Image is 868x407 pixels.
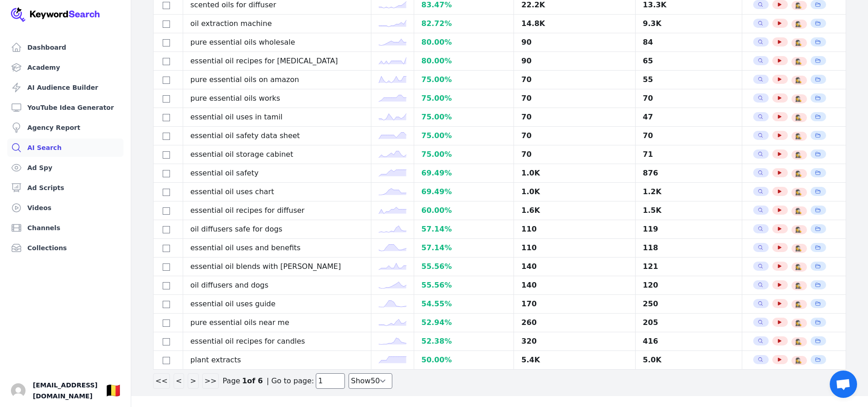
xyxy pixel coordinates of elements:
[521,168,628,179] div: 1.0K
[795,357,802,364] button: 🕵️‍♀️
[521,261,628,272] div: 140
[183,276,371,295] td: oil diffusers and dogs
[643,336,734,347] div: 416
[421,37,507,48] div: 80.00 %
[242,376,263,386] strong: 1 of 6
[421,205,507,216] div: 60.00 %
[795,77,802,84] span: 🕵️‍♀️
[643,224,734,235] div: 119
[795,2,802,9] span: 🕵️‍♀️
[795,301,802,308] button: 🕵️‍♀️
[183,89,371,108] td: pure essential oils works
[183,258,371,276] td: essential oil blends with [PERSON_NAME]
[643,112,734,123] div: 47
[795,114,802,121] span: 🕵️‍♀️
[33,380,98,402] span: [EMAIL_ADDRESS][DOMAIN_NAME]
[183,332,371,351] td: essential oil recipes for candles
[421,93,507,104] div: 75.00 %
[643,168,734,179] div: 876
[521,56,628,67] div: 90
[795,189,802,196] button: 🕵️‍♀️
[183,183,371,201] td: essential oil uses chart
[795,39,802,46] button: 🕵️‍♀️
[795,133,802,140] button: 🕵️‍♀️
[795,263,802,271] span: 🕵️‍♀️
[795,207,802,215] button: 🕵️‍♀️
[421,56,507,67] div: 80.00 %
[183,295,371,314] td: essential oil uses guide
[830,371,857,398] div: Open chat
[795,95,802,103] button: 🕵️‍♀️
[643,93,734,104] div: 70
[421,186,507,197] div: 69.49 %
[421,280,507,291] div: 55.56 %
[267,373,345,389] span: | Go to page:
[7,38,123,57] a: Dashboard
[183,220,371,239] td: oil diffusers safe for dogs
[521,242,628,253] div: 110
[795,95,802,103] span: 🕵️‍♀️
[7,159,123,177] a: Ad Spy
[7,118,123,137] a: Agency Report
[795,2,802,9] button: 🕵️‍♀️
[795,77,802,84] button: 🕵️‍♀️
[795,282,802,289] button: 🕵️‍♀️
[643,242,734,253] div: 118
[7,219,123,237] a: Channels
[421,242,507,253] div: 57.14 %
[183,15,371,33] td: oil extraction machine
[643,355,734,366] div: 5.0K
[643,186,734,197] div: 1.2K
[521,317,628,328] div: 260
[795,151,802,159] button: 🕵️‍♀️
[643,149,734,160] div: 71
[421,112,507,123] div: 75.00 %
[521,299,628,309] div: 170
[421,18,507,29] div: 82.72 %
[421,355,507,366] div: 50.00 %
[11,383,26,398] button: Open user button
[421,168,507,179] div: 69.49 %
[795,170,802,177] span: 🕵️‍♀️
[174,373,184,389] button: <
[795,357,802,364] span: 🕵️‍♀️
[643,37,734,48] div: 84
[795,151,802,159] span: 🕵️‍♀️
[795,338,802,345] button: 🕵️‍♀️
[795,319,802,327] button: 🕵️‍♀️
[183,71,371,89] td: pure essential oils on amazon
[643,18,734,29] div: 9.3K
[11,7,100,22] img: Your Company
[153,373,170,389] button: <<
[795,245,802,252] span: 🕵️‍♀️
[421,74,507,85] div: 75.00 %
[521,112,628,123] div: 70
[183,33,371,52] td: pure essential oils wholesale
[795,21,802,28] button: 🕵️‍♀️
[521,186,628,197] div: 1.0K
[795,189,802,196] span: 🕵️‍♀️
[183,52,371,71] td: essential oil recipes for [MEDICAL_DATA]
[795,58,802,65] span: 🕵️‍♀️
[795,207,802,215] span: 🕵️‍♀️
[202,373,219,389] button: >>
[643,130,734,141] div: 70
[421,130,507,141] div: 75.00 %
[521,355,628,366] div: 5.4K
[421,317,507,328] div: 52.94 %
[795,319,802,327] span: 🕵️‍♀️
[183,108,371,127] td: essential oil uses in tamil
[105,381,122,400] button: 🇧🇪
[521,149,628,160] div: 70
[105,382,122,399] div: 🇧🇪
[421,299,507,309] div: 54.55 %
[188,373,198,389] button: >
[183,127,371,145] td: essential oil safety data sheet
[643,299,734,309] div: 250
[183,239,371,258] td: essential oil uses and benefits
[7,179,123,197] a: Ad Scripts
[795,301,802,308] span: 🕵️‍♀️
[643,205,734,216] div: 1.5K
[795,133,802,140] span: 🕵️‍♀️
[7,239,123,257] a: Collections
